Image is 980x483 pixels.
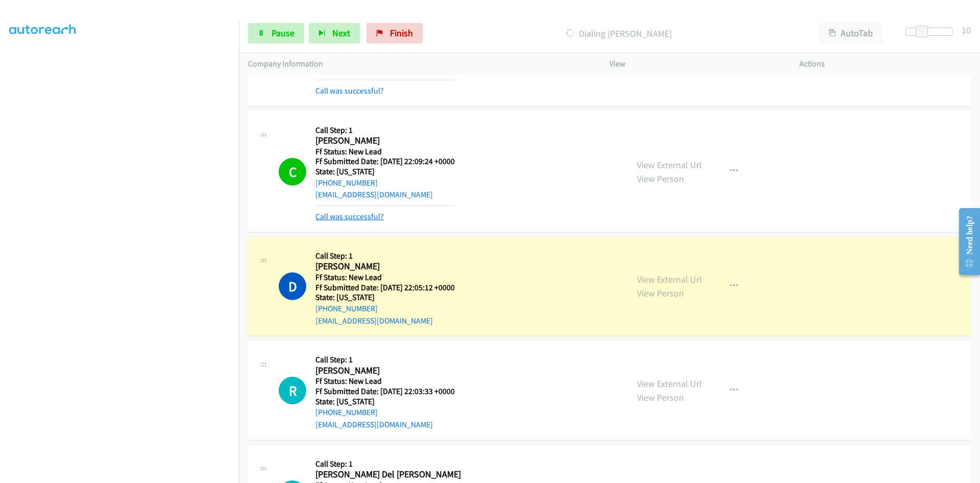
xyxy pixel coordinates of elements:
a: [EMAIL_ADDRESS][DOMAIN_NAME] [315,420,433,429]
p: Actions [799,58,971,70]
span: Next [332,27,350,39]
button: Next [309,23,360,43]
a: [PHONE_NUMBER] [315,304,378,313]
a: Call was successful? [315,86,384,96]
h2: [PERSON_NAME] Del [PERSON_NAME] [315,469,461,480]
p: Dialing [PERSON_NAME] [436,27,801,40]
a: View External Url [637,159,702,171]
button: AutoTab [819,23,883,43]
p: View [609,58,781,70]
div: The call is yet to be attempted [279,377,306,404]
h1: D [279,272,306,300]
a: View Person [637,392,684,403]
a: View Person [637,287,684,299]
iframe: Resource Center [950,201,980,282]
h5: State: [US_STATE] [315,292,455,303]
h5: Call Step: 1 [315,355,455,365]
div: 10 [962,23,971,37]
h5: State: [US_STATE] [315,167,455,177]
a: View External Url [637,378,702,389]
h2: [PERSON_NAME] [315,261,455,272]
h5: Ff Submitted Date: [DATE] 22:05:12 +0000 [315,283,455,293]
h5: Ff Status: New Lead [315,376,455,386]
a: Call was successful? [315,212,384,221]
h5: Ff Status: New Lead [315,272,455,283]
h2: [PERSON_NAME] [315,365,455,377]
a: View External Url [637,273,702,285]
h1: R [279,377,306,404]
h1: C [279,158,306,186]
span: Finish [390,27,413,39]
a: View Person [637,173,684,185]
a: [PHONE_NUMBER] [315,407,378,417]
a: [EMAIL_ADDRESS][DOMAIN_NAME] [315,316,433,326]
p: Company Information [248,58,591,70]
h5: Ff Submitted Date: [DATE] 22:09:24 +0000 [315,156,455,167]
h5: Call Step: 1 [315,125,455,135]
h5: Ff Submitted Date: [DATE] 22:03:33 +0000 [315,386,455,397]
h5: Call Step: 1 [315,459,461,469]
h5: Call Step: 1 [315,251,455,261]
a: Finish [366,23,423,43]
a: [PHONE_NUMBER] [315,178,378,188]
h5: Ff Status: New Lead [315,147,455,157]
a: [EMAIL_ADDRESS][DOMAIN_NAME] [315,190,433,199]
a: Pause [248,23,304,43]
h2: [PERSON_NAME] [315,135,455,147]
span: Pause [272,27,295,39]
h5: State: [US_STATE] [315,397,455,407]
